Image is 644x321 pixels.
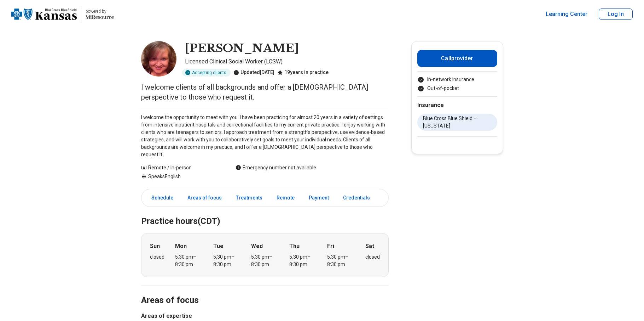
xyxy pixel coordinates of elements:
[365,242,374,250] strong: Sat
[339,191,378,205] a: Credentials
[150,253,164,261] div: closed
[272,191,299,205] a: Remote
[417,76,497,92] ul: Payment options
[232,191,267,205] a: Treatments
[141,277,389,306] h2: Areas of focus
[141,198,389,227] h2: Practice hours (CDT)
[141,41,176,77] img: Kimberly Beary, Licensed Clinical Social Worker (LCSW)
[141,312,389,320] h3: Areas of expertise
[365,253,380,261] div: closed
[141,164,221,171] div: Remote / In-person
[236,164,316,171] div: Emergency number not available
[150,242,160,250] strong: Sun
[175,242,187,250] strong: Mon
[185,41,299,56] h1: [PERSON_NAME]
[304,191,333,205] a: Payment
[182,69,231,77] div: Accepting clients
[599,9,633,20] button: Log In
[183,191,226,205] a: Areas of focus
[417,85,497,92] li: Out-of-pocket
[277,69,329,77] div: 19 years in practice
[141,173,221,180] div: Speaks English
[327,253,354,268] div: 5:30 pm – 8:30 pm
[289,242,300,250] strong: Thu
[417,76,497,83] li: In-network insurance
[417,50,497,67] button: Callprovider
[185,57,389,66] p: Licensed Clinical Social Worker (LCSW)
[417,114,497,131] li: Blue Cross Blue Shield – [US_STATE]
[289,253,317,268] div: 5:30 pm – 8:30 pm
[86,9,114,14] p: powered by
[213,242,224,250] strong: Tue
[251,242,263,250] strong: Wed
[233,69,274,77] div: Updated [DATE]
[175,253,202,268] div: 5:30 pm – 8:30 pm
[417,101,497,109] h2: Insurance
[251,253,278,268] div: 5:30 pm – 8:30 pm
[327,242,334,250] strong: Fri
[141,114,389,158] p: I welcome the opportunity to meet with you. I have been practicing for almost 20 years in a varie...
[141,233,389,277] div: When does the program meet?
[213,253,240,268] div: 5:30 pm – 8:30 pm
[143,191,178,205] a: Schedule
[546,10,587,18] a: Learning Center
[141,82,389,102] p: I welcome clients of all backgrounds and offer a [DEMOGRAPHIC_DATA] perspective to those who requ...
[11,3,114,26] a: Home page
